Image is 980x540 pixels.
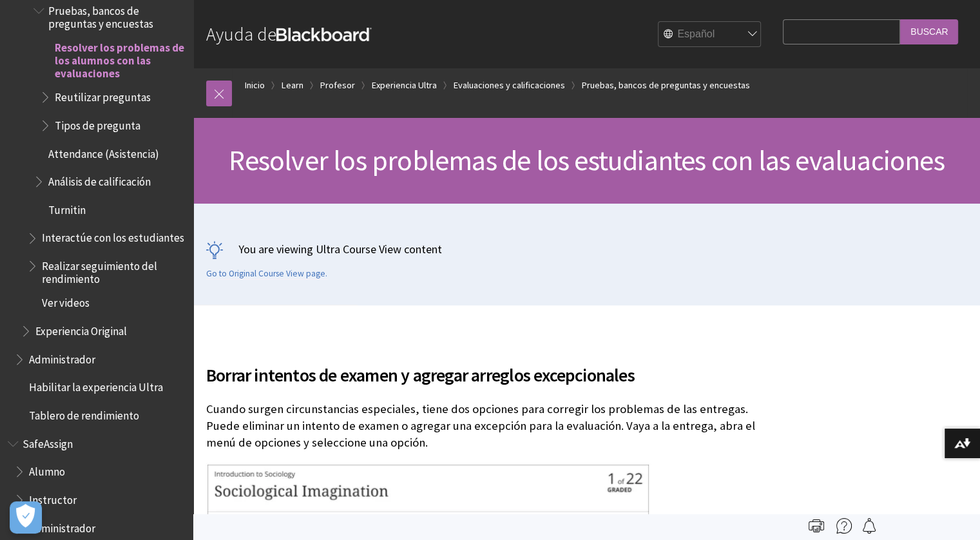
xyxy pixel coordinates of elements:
[48,171,151,188] span: Análisis de calificación
[55,86,151,104] span: Reutilizar preguntas
[206,23,372,46] a: Ayuda deBlackboard
[206,241,967,257] p: You are viewing Ultra Course View content
[276,28,372,41] strong: Blackboard
[29,377,163,394] span: Habilitar la experiencia Ultra
[29,461,65,478] span: Alumno
[8,433,186,539] nav: Book outline for Blackboard SafeAssign
[29,405,139,422] span: Tablero de rendimiento
[206,346,776,389] h2: Borrar intentos de examen y agregar arreglos excepcionales
[29,517,95,535] span: Administrador
[48,143,159,160] span: Attendance (Asistencia)
[229,142,944,178] span: Resolver los problemas de los estudiantes con las evaluaciones
[23,433,73,450] span: SafeAssign
[658,22,762,48] select: Site Language Selector
[320,77,355,93] a: Profesor
[454,77,565,93] a: Evaluaciones y calificaciones
[861,518,877,534] img: Follow this page
[29,349,95,366] span: Administrador
[582,77,750,93] a: Pruebas, bancos de preguntas y encuestas
[48,199,86,217] span: Turnitin
[206,268,327,280] a: Go to Original Course View page.
[282,77,303,93] a: Learn
[55,115,140,132] span: Tipos de pregunta
[836,518,852,534] img: More help
[372,77,437,93] a: Experiencia Ultra
[42,227,184,245] span: Interactúe con los estudiantes
[809,518,824,534] img: Print
[42,293,90,310] span: Ver videos
[206,401,776,452] p: Cuando surgen circunstancias especiales, tiene dos opciones para corregir los problemas de las en...
[900,19,958,44] input: Buscar
[42,255,184,285] span: Realizar seguimiento del rendimiento
[55,37,184,80] span: Resolver los problemas de los alumnos con las evaluaciones
[245,77,265,93] a: Inicio
[29,489,77,506] span: Instructor
[10,501,42,534] button: Abrir preferencias
[35,320,127,338] span: Experiencia Original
